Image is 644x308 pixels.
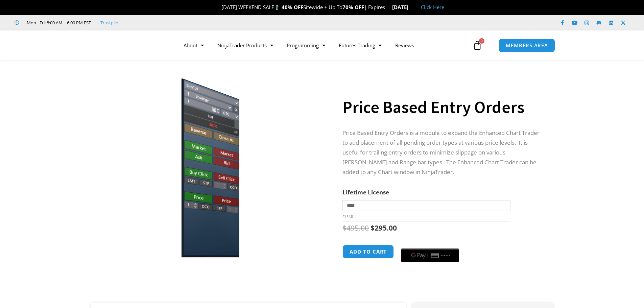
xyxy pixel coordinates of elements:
[332,38,388,53] a: Futures Trading
[371,223,397,233] bdi: 295.00
[400,244,460,244] iframe: Secure payment input frame
[371,223,375,233] span: $
[282,4,303,10] strong: 40% OFF
[342,4,364,10] strong: 70% OFF
[506,43,548,48] span: MEMBERS AREA
[342,188,389,196] label: Lifetime License
[100,19,120,27] a: Trustpilot
[388,38,421,53] a: Reviews
[342,128,540,177] p: Price Based Entry Orders is a module to expand the Enhanced Chart Trader to add placement of all ...
[211,38,280,53] a: NinjaTrader Products
[342,223,369,233] bdi: 495.00
[499,39,555,52] a: MEMBERS AREA
[401,248,459,262] button: Buy with GPay
[80,33,152,57] img: LogoAI | Affordable Indicators – NinjaTrader
[385,5,390,10] img: ⌛
[421,4,444,10] a: Click Here
[409,5,414,10] img: 🏭
[342,223,347,233] span: $
[342,214,353,219] a: Clear options
[441,253,451,258] text: ••••••
[275,5,280,10] img: 🏌️‍♂️
[25,19,91,27] span: Mon - Fri: 8:00 AM – 6:00 PM EST
[280,38,332,53] a: Programming
[214,4,392,10] span: [DATE] WEEKEND SALE Sitewide + Up To | Expires
[462,35,492,55] a: 0
[342,95,540,119] h1: Price Based Entry Orders
[392,4,414,10] strong: [DATE]
[177,38,211,53] a: About
[100,72,317,259] img: Price based
[479,38,484,44] span: 0
[216,5,221,10] img: 🎉
[342,245,394,259] button: Add to cart
[177,38,471,53] nav: Menu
